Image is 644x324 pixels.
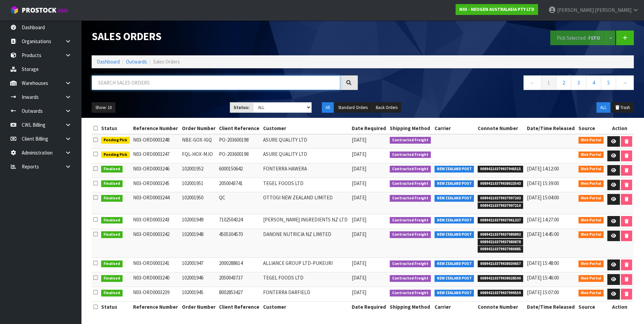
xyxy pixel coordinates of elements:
[131,258,180,272] td: N03-ORD0003241
[261,302,350,312] th: Customer
[261,229,350,258] td: DANONE NUTRICIA NZ LIMITED
[131,272,180,287] td: N03-ORD0003240
[131,163,180,178] td: N03-ORD0003246
[101,195,123,202] span: Finalised
[596,102,610,113] button: ALL
[153,58,180,65] span: Sales Orders
[550,31,607,45] button: Pick Selected -FEFO
[131,192,180,214] td: N03-ORD0003244
[350,302,388,312] th: Date Required
[180,287,218,302] td: 102001945
[527,260,559,266] span: [DATE] 15:48:00
[435,290,474,296] span: NEW ZEALAND POST
[217,163,261,178] td: 6000150642
[352,180,366,186] span: [DATE]
[433,302,476,312] th: Carrier
[92,75,340,90] input: Search sales orders
[478,231,523,238] span: 00894210379937980892
[478,217,523,224] span: 00894210379937961327
[180,214,218,229] td: 102001949
[101,151,130,158] span: Pending Pick
[261,163,350,178] td: FONTERRA HAWERA
[578,217,604,224] span: Web Portal
[595,7,631,13] span: [PERSON_NAME]
[390,137,431,144] span: Contracted Freight
[180,192,218,214] td: 102001950
[478,260,523,267] span: 00894210379938030657
[527,180,559,186] span: [DATE] 15:39:00
[478,180,523,187] span: 00894210379938023543
[97,58,120,65] a: Dashboard
[390,217,431,224] span: Contracted Freight
[58,7,68,14] small: WMS
[352,151,366,157] span: [DATE]
[352,289,366,295] span: [DATE]
[261,258,350,272] td: ALLIANCE GROUP LTD-PUKEURI
[180,302,218,312] th: Order Number
[390,151,431,158] span: Contracted Freight
[616,75,634,90] a: →
[368,75,634,92] nav: Page navigation
[352,194,366,201] span: [DATE]
[101,137,130,144] span: Pending Pick
[131,123,180,134] th: Reference Number
[101,166,123,173] span: Finalised
[131,229,180,258] td: N03-ORD0003242
[605,302,634,312] th: Action
[527,289,559,295] span: [DATE] 15:07:00
[350,123,388,134] th: Date Required
[478,239,523,246] span: 00894210379937980878
[527,231,559,237] span: [DATE] 14:45:00
[131,302,180,312] th: Reference Number
[131,149,180,163] td: N03-ORD0003247
[435,260,474,267] span: NEW ZEALAND POST
[435,180,474,187] span: NEW ZEALAND POST
[390,166,431,173] span: Contracted Freight
[476,302,525,312] th: Connote Number
[390,290,431,296] span: Contracted Freight
[217,287,261,302] td: 8002853427
[101,231,123,238] span: Finalised
[352,260,366,266] span: [DATE]
[390,195,431,202] span: Contracted Freight
[578,275,604,282] span: Web Portal
[352,231,366,237] span: [DATE]
[578,290,604,296] span: Web Portal
[180,149,218,163] td: FQL-HOX-MJO
[527,165,559,172] span: [DATE] 14:12:00
[352,216,366,223] span: [DATE]
[523,75,541,90] a: ←
[352,274,366,281] span: [DATE]
[459,6,534,12] strong: N03 - NEOGEN AUSTRALASIA PTY LTD
[476,123,525,134] th: Connote Number
[578,151,604,158] span: Web Portal
[601,75,616,90] a: 5
[180,163,218,178] td: 102001952
[527,274,559,281] span: [DATE] 15:46:00
[101,290,123,296] span: Finalised
[571,75,586,90] a: 3
[478,290,523,296] span: 00894210379937999559
[556,75,571,90] a: 2
[322,102,334,113] button: All
[99,123,131,134] th: Status
[525,302,577,312] th: Date/Time Released
[261,272,350,287] td: TEGEL FOODS LTD
[390,180,431,187] span: Contracted Freight
[131,134,180,149] td: N03-ORD0003248
[261,134,350,149] td: ASURE QUALITY LTD
[131,287,180,302] td: N03-ORD0003239
[478,275,523,282] span: 00894210379938028500
[99,302,131,312] th: Status
[234,105,250,110] strong: Status:
[435,231,474,238] span: NEW ZEALAND POST
[578,231,604,238] span: Web Portal
[588,35,600,41] strong: FEFO
[390,231,431,238] span: Contracted Freight
[527,194,559,201] span: [DATE] 15:04:00
[478,195,523,202] span: 00894210379937997203
[101,260,123,267] span: Finalised
[92,31,358,42] h1: Sales Orders
[456,4,538,15] a: N03 - NEOGEN AUSTRALASIA PTY LTD
[372,102,401,113] button: Back Orders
